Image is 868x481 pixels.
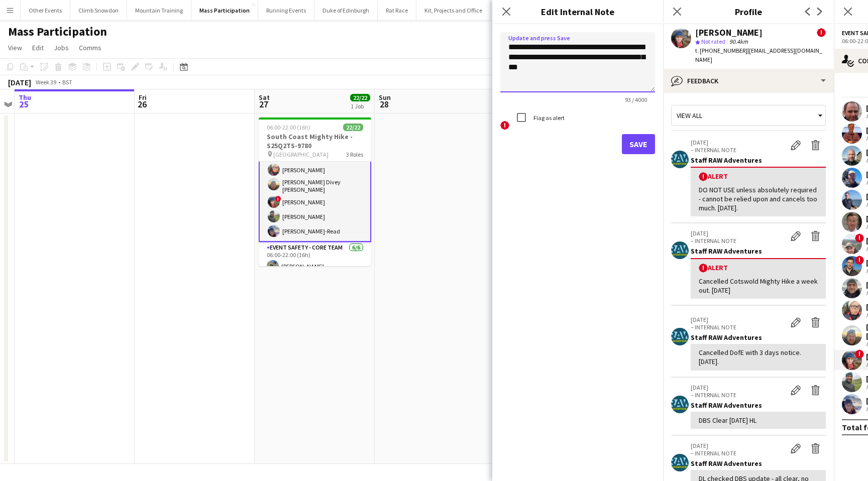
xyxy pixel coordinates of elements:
span: ! [500,121,509,130]
span: 06:00-22:00 (16h) [267,124,310,131]
app-card-role: Event Safety - Core Team6/606:00-22:00 (16h)[PERSON_NAME] [259,242,371,349]
app-job-card: 06:00-22:00 (16h)22/22South Coast Mighty Hike - S25Q2TS-9780 [GEOGRAPHIC_DATA]3 Roles![PERSON_NAM... [259,117,371,266]
p: – INTERNAL NOTE [691,449,786,457]
div: [PERSON_NAME] [695,28,763,37]
span: Comms [79,43,101,52]
div: 1 Job [351,102,370,110]
div: DBS Clear [DATE] HL [699,416,818,425]
button: Mass Participation [191,1,258,20]
span: 22/22 [350,94,370,101]
span: 90.4km [727,38,750,45]
p: – INTERNAL NOTE [691,237,786,245]
span: 27 [257,98,270,110]
label: Flag as alert [531,114,565,122]
span: Jobs [54,43,69,52]
span: ! [855,349,864,358]
span: | [EMAIL_ADDRESS][DOMAIN_NAME] [695,47,822,63]
div: Alert [699,172,818,181]
button: Kit, Projects and Office [416,1,491,20]
button: Save [622,134,655,154]
a: Edit [28,41,48,54]
h3: Edit Internal Note [492,5,663,18]
div: BST [62,78,72,86]
span: Edit [32,43,44,52]
a: View [4,41,26,54]
p: – INTERNAL NOTE [691,323,786,331]
button: Mountain Training [127,1,191,20]
button: Duke of Edinburgh [314,1,378,20]
button: Rat Race [378,1,416,20]
span: View [8,43,22,52]
p: [DATE] [691,229,786,237]
div: Staff RAW Adventures [691,459,826,468]
p: [DATE] [691,384,786,391]
div: Cancelled Cotswold Mighty Hike a week out. [DATE] [699,277,818,295]
span: Thu [19,93,31,102]
h3: Profile [663,5,834,18]
p: [DATE] [691,139,786,146]
p: – INTERNAL NOTE [691,146,786,154]
span: ! [699,172,708,181]
span: 3 Roles [346,151,363,158]
span: Week 39 [33,78,58,86]
button: Running Events [258,1,314,20]
span: ! [817,28,826,37]
button: Climb Snowdon [70,1,127,20]
div: DO NOT USE unless absolutely required - cannot be relied upon and cancels too much. [DATE]. [699,185,818,213]
a: Comms [75,41,105,54]
span: Not rated [701,38,725,45]
h1: Mass Participation [8,24,107,39]
div: Staff RAW Adventures [691,156,826,165]
span: ! [275,196,281,202]
span: 93 / 4000 [617,96,655,103]
span: 28 [377,98,391,110]
span: t. [PHONE_NUMBER] [695,47,747,54]
span: ! [699,264,708,273]
div: Staff RAW Adventures [691,247,826,256]
button: Other Events [21,1,70,20]
div: Staff RAW Adventures [691,401,826,410]
p: – INTERNAL NOTE [691,391,786,399]
span: Sat [259,93,270,102]
button: Climb [PERSON_NAME] [491,1,566,20]
div: Staff RAW Adventures [691,333,826,342]
div: Cancelled DofE with 3 days notice. [DATE]. [699,348,818,366]
div: Feedback [663,69,834,93]
span: Sun [379,93,391,102]
span: 22/22 [343,124,363,131]
div: [DATE] [8,77,31,87]
span: Fri [139,93,147,102]
span: 26 [137,98,147,110]
p: [DATE] [691,442,786,449]
p: [DATE] [691,316,786,323]
span: ! [855,256,864,265]
span: View all [677,111,702,120]
a: Jobs [50,41,73,54]
h3: South Coast Mighty Hike - S25Q2TS-9780 [259,132,371,150]
div: Alert [699,263,818,273]
span: 25 [17,98,31,110]
span: ! [855,233,864,243]
span: [GEOGRAPHIC_DATA] [273,151,329,158]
